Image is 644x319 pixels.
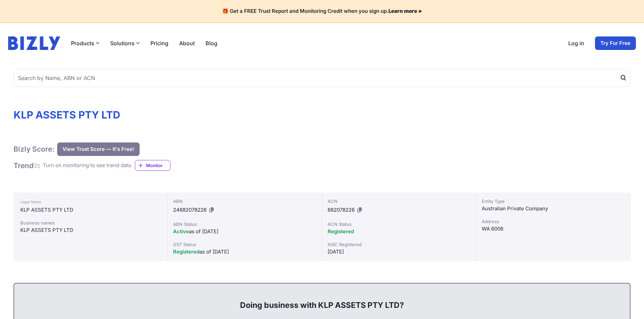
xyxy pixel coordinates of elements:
a: Pricing [150,39,168,47]
div: GST Status [173,241,316,248]
a: Try For Free [595,36,636,50]
div: Doing business with KLP ASSETS PTY LTD? [21,289,623,311]
div: Business names [20,219,161,226]
div: Turn on monitoring to see trend data. [43,162,132,169]
span: Registered [173,248,199,255]
div: as of [DATE] [173,248,316,256]
div: KLP ASSETS PTY LTD [20,226,161,234]
h1: Trend : [14,161,40,170]
div: Address [482,218,625,225]
a: Log in [568,39,584,47]
div: ABN [173,198,316,205]
button: View Trust Score — It's Free! [57,142,140,156]
h1: Bizly Score: [14,144,54,154]
div: ABN Status [173,221,316,228]
div: Entity Type [482,198,625,205]
div: ACN [328,198,471,205]
button: Solutions [110,39,140,47]
div: WA 6006 [482,225,625,233]
div: ACN Status [328,221,471,228]
div: KLP ASSETS PTY LTD [20,206,161,214]
div: as of [DATE] [173,228,316,236]
span: Active [173,228,189,235]
a: Monitor [135,160,170,171]
h1: KLP ASSETS PTY LTD [14,109,630,121]
span: Registered [328,228,354,235]
span: 24682078226 [173,207,207,213]
div: ASIC Registered [328,241,471,248]
span: Monitor [146,162,170,169]
div: [DATE] [328,248,471,256]
a: Blog [206,39,217,47]
input: Search by Name, ABN or ACN [14,69,630,87]
button: Products [71,39,99,47]
h4: 🎁 Get a FREE Trust Report and Monitoring Credit when you sign up. [8,8,636,15]
div: Legal Name [20,198,161,206]
span: 682078226 [328,207,355,213]
div: Australian Private Company [482,205,625,213]
a: About [179,39,195,47]
a: Learn more » [388,8,422,14]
